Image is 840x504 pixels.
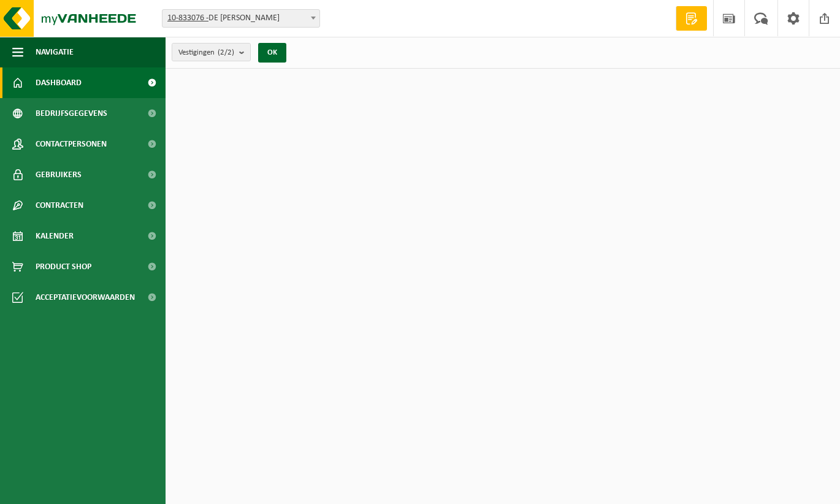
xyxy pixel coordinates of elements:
span: Gebruikers [36,159,82,190]
span: 10-833076 - DE WANDELER - TORHOUT [162,9,320,28]
span: Bedrijfsgegevens [36,98,107,129]
tcxspan: Call 10-833076 - via 3CX [167,13,208,23]
count: (2/2) [218,48,234,56]
button: OK [258,43,286,63]
span: Dashboard [36,67,82,98]
span: Product Shop [36,251,91,282]
span: Contracten [36,190,83,221]
span: Vestigingen [178,44,234,62]
span: 10-833076 - DE WANDELER - TORHOUT [162,10,319,27]
button: Vestigingen(2/2) [172,43,251,61]
span: Contactpersonen [36,129,107,159]
span: Acceptatievoorwaarden [36,282,135,313]
span: Navigatie [36,37,74,67]
span: Kalender [36,221,74,251]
